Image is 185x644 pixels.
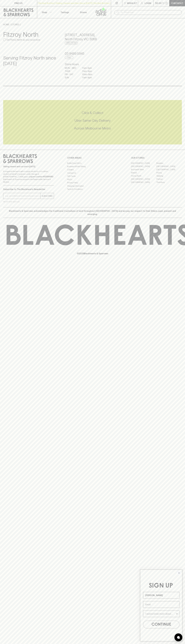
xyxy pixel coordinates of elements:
p: 11am - 8pm [82,66,95,70]
a: Bottle Drop FAQ's [67,162,118,165]
a: Tastings [56,6,74,18]
h5: Uber Same-Day Delivery [3,118,182,123]
a: Thornbury [156,181,182,184]
a: Business & Bulk Gifting [67,165,118,168]
img: bubble-icon [177,636,180,639]
input: e.g. jane@blackheartsandsparrows.com.au [5,194,40,198]
input: Email [143,601,179,608]
p: Tastings [61,11,69,14]
a: Contact Us [67,171,118,175]
a: Careers [67,168,118,171]
p: Stores [80,11,87,14]
p: 10am - 9pm [82,73,95,76]
p: SUN [65,76,78,79]
a: Fitzroy [156,171,182,174]
a: Geelong [156,174,182,177]
button: SUBSCRIBE [41,193,54,199]
a: FAQ's [67,178,118,181]
a: Brunswick West [131,168,156,171]
a: [GEOGRAPHIC_DATA] [131,181,156,184]
p: OUR STORES [131,156,182,159]
a: Privacy Policy [67,181,118,184]
p: Wishlist [127,2,137,5]
input: Try "Pinot noir" [121,10,180,15]
a: [GEOGRAPHIC_DATA] [131,177,156,181]
a: Elwood [131,171,156,174]
p: Subscribe to The Blackhearts Newsletter [3,188,54,191]
p: Login [145,2,151,5]
a: Directions [65,41,78,45]
a: Fitzroy North [131,174,156,177]
div: Call to action block [3,100,182,144]
h4: Serving Fitzroy North since [DATE] [3,55,58,66]
p: It is against the law to sell or supply alcohol to, or to obtain alcohol on behalf of a person un... [3,170,54,183]
button: Shop [37,6,56,18]
input: Name [143,592,179,599]
a: STORES [11,23,19,26]
strong: Liquor License #32064953 [29,176,53,178]
h5: 03 9489 5945 [65,52,120,56]
p: Sibling owned and run since [DATE] [3,165,54,168]
h5: Click & Collect [3,111,182,115]
button: Show Options [176,611,178,617]
input: I wanna know more about... [145,611,176,617]
p: Set Fitzroy North as your local store [6,38,40,41]
h3: Fitzroy North [3,31,58,38]
p: Shop [42,11,47,14]
a: Shipping Information [67,184,118,188]
a: Terms & Conditions [67,188,118,191]
a: Stores [74,6,93,18]
a: [GEOGRAPHIC_DATA] [156,168,182,171]
a: [GEOGRAPHIC_DATA] [156,165,182,168]
p: 0 [166,2,167,4]
div: FLYOUT Form [137,567,185,644]
h5: Across Melbourne Metro [3,126,182,131]
button: Close dialog [177,571,181,575]
p: THUR [65,70,78,73]
p: 11am - 8pm [82,76,95,79]
a: HOME [3,23,9,26]
p: MON - WED [65,66,78,70]
h6: Store Hours [65,62,120,66]
span: SIGN UP [149,583,173,589]
p: FRI - SAT [65,73,78,76]
a: Gift Cards [67,175,118,178]
p: SUBSCRIBE [42,194,53,198]
button: CONTINUE [143,621,179,628]
p: $0.00 [155,2,162,5]
p: OTHER AREAS [67,156,118,159]
a: Braddon [156,162,182,165]
a: [GEOGRAPHIC_DATA] [131,162,156,165]
a: [GEOGRAPHIC_DATA] [131,165,156,168]
p: Blackhearts & Sparrows acknowledges the traditional Custodians of land throughout [GEOGRAPHIC_DAT... [5,209,180,216]
p: FIND US [14,2,23,5]
a: Prahran [156,177,182,181]
p: We will never spam you [3,200,54,203]
p: 11am - 9pm [82,70,95,73]
h5: [STREET_ADDRESS] , North Fitzroy VIC 3068 [65,33,120,41]
p: Checkout [171,2,183,5]
a: Call [65,56,73,59]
